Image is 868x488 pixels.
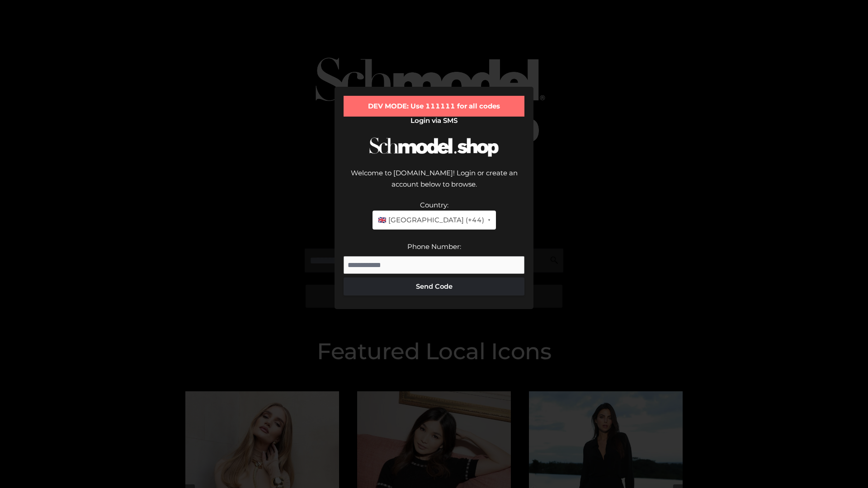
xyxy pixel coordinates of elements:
div: DEV MODE: Use 111111 for all codes [344,96,524,117]
img: Schmodel Logo [366,129,502,165]
div: Welcome to [DOMAIN_NAME]! Login or create an account below to browse. [344,167,524,199]
label: Country: [420,201,448,209]
button: Send Code [344,277,524,296]
span: 🇬🇧 [GEOGRAPHIC_DATA] (+44) [378,214,484,226]
label: Phone Number: [407,242,461,251]
h2: Login via SMS [344,117,524,125]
